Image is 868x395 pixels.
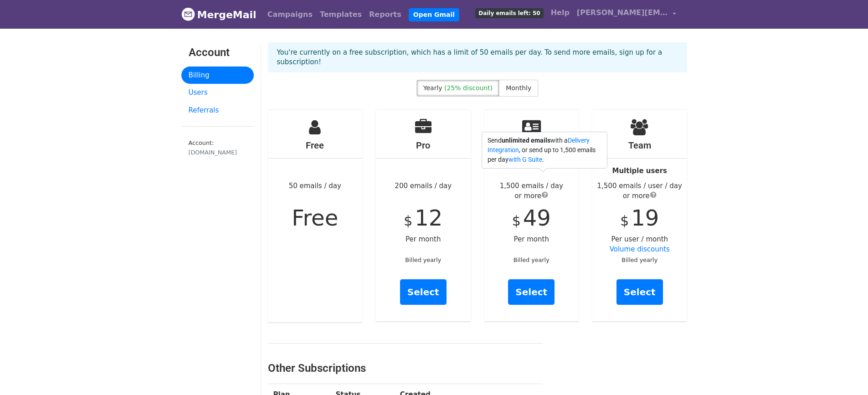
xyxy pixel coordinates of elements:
[472,4,547,22] a: Daily emails left: 50
[502,137,550,144] b: unlimited emails
[514,256,550,263] small: Billed yearly
[376,140,471,151] h4: Pro
[612,167,667,175] strong: Multiple users
[316,5,365,24] a: Templates
[508,156,542,163] a: with G Suite
[475,8,543,18] span: Daily emails left: 50
[189,46,247,59] h3: Account
[292,205,338,231] span: Free
[189,139,247,157] small: Account:
[181,84,254,102] a: Users
[415,205,442,231] span: 12
[409,8,459,21] a: Open Gmail
[181,67,254,84] a: Billing
[484,110,579,321] div: Per month
[523,205,551,231] span: 49
[268,110,363,322] div: 50 emails / day
[376,110,471,321] div: 200 emails / day Per month
[822,351,868,395] iframe: Chat Widget
[592,110,687,321] div: Per user / month
[405,256,441,263] small: Billed yearly
[620,213,629,229] span: $
[365,5,405,24] a: Reports
[610,245,670,253] a: Volume discounts
[573,4,680,25] a: [PERSON_NAME][EMAIL_ADDRESS][PERSON_NAME][DOMAIN_NAME]
[616,279,663,305] a: Select
[631,205,659,231] span: 19
[423,84,442,92] span: Yearly
[181,102,254,119] a: Referrals
[444,84,493,92] span: (25% discount)
[268,140,363,151] h4: Free
[577,7,668,18] span: [PERSON_NAME][EMAIL_ADDRESS][PERSON_NAME][DOMAIN_NAME]
[508,279,555,305] a: Select
[506,84,531,92] span: Monthly
[277,48,678,67] p: You're currently on a free subscription, which has a limit of 50 emails per day. To send more ema...
[512,213,521,229] span: $
[592,140,687,151] h4: Team
[264,5,316,24] a: Campaigns
[181,5,257,24] a: MergeMail
[404,213,412,229] span: $
[621,256,657,263] small: Billed yearly
[400,279,447,305] a: Select
[181,7,195,21] img: MergeMail logo
[189,148,247,157] div: [DOMAIN_NAME]
[268,362,543,375] h3: Other Subscriptions
[547,4,573,22] a: Help
[484,181,579,201] div: 1,500 emails / day or more
[482,132,607,168] div: Send with a , or send up to 1,500 emails per day .
[592,181,687,201] div: 1,500 emails / user / day or more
